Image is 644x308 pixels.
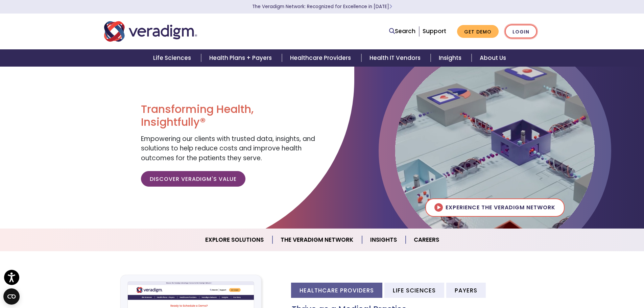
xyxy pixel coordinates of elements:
a: About Us [472,49,514,67]
span: Learn More [389,3,392,10]
a: Healthcare Providers [282,49,361,67]
a: Search [389,27,415,36]
li: Payers [446,283,486,298]
a: Insights [362,231,406,248]
a: Health IT Vendors [361,49,431,67]
a: Explore Solutions [197,231,272,248]
a: Life Sciences [145,49,201,67]
a: The Veradigm Network [272,231,362,248]
a: Careers [406,231,447,248]
a: Get Demo [457,25,499,38]
a: Login [505,25,537,39]
li: Life Sciences [384,283,444,298]
button: Open CMP widget [3,288,20,305]
a: The Veradigm Network: Recognized for Excellence in [DATE]Learn More [252,3,392,10]
span: Empowering our clients with trusted data, insights, and solutions to help reduce costs and improv... [141,134,315,163]
a: Discover Veradigm's Value [141,171,245,187]
iframe: Drift Chat Widget [514,259,636,300]
a: Insights [431,49,472,67]
a: Health Plans + Payers [201,49,282,67]
img: Veradigm logo [104,20,197,43]
h1: Transforming Health, Insightfully® [141,103,317,129]
li: Healthcare Providers [291,283,382,298]
a: Support [423,27,446,35]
